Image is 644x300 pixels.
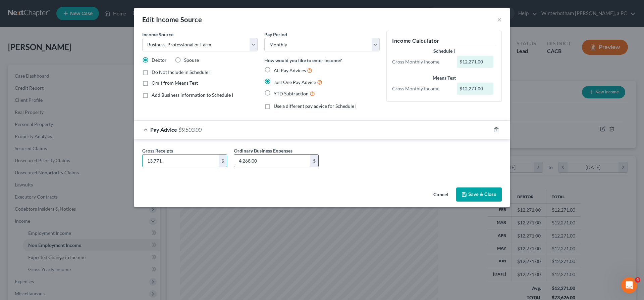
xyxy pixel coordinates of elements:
input: 0.00 [234,155,310,167]
span: Add Business information to Schedule I [152,92,233,98]
span: 4 [635,277,640,283]
iframe: Intercom live chat [621,277,637,293]
span: Pay Advice [150,126,177,133]
label: Gross Receipts [142,147,173,154]
button: Save & Close [456,187,502,202]
div: Gross Monthly Income [389,58,453,65]
span: Do Not Include in Schedule I [152,69,211,75]
button: × [497,15,502,24]
span: Use a different pay advice for Schedule I [274,103,357,109]
div: Schedule I [392,48,496,54]
label: How would you like to enter income? [264,57,342,64]
div: $12,271.00 [457,56,494,68]
div: Gross Monthly Income [389,85,453,92]
input: 0.00 [143,155,219,167]
div: Edit Income Source [142,15,202,24]
div: $12,271.00 [457,83,494,95]
span: Income Source [142,32,173,37]
label: Pay Period [264,31,287,38]
span: Omit from Means Test [152,80,198,86]
span: $9,503.00 [178,126,202,133]
button: Cancel [428,188,453,202]
div: Means Test [392,75,496,81]
span: Spouse [184,57,199,63]
div: $ [310,155,318,167]
span: Debtor [152,57,167,63]
h5: Income Calculator [392,37,496,45]
div: $ [219,155,227,167]
span: Just One Pay Advice [274,79,316,85]
span: All Pay Advices [274,68,306,73]
span: YTD Subtraction [274,91,309,96]
label: Ordinary Business Expenses [234,147,292,154]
